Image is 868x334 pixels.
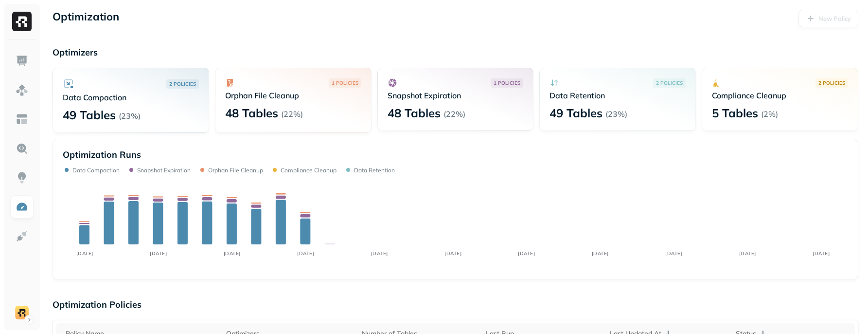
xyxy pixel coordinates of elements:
[225,91,361,100] p: Orphan File Cleanup
[813,250,830,257] tspan: [DATE]
[297,250,314,257] tspan: [DATE]
[761,109,778,119] p: ( 2% )
[208,167,263,174] p: Orphan File Cleanup
[518,250,535,257] tspan: [DATE]
[16,230,28,242] img: Integrations
[16,142,28,155] img: Query Explorer
[354,167,395,174] p: Data Retention
[281,109,303,119] p: ( 22% )
[739,250,756,257] tspan: [DATE]
[169,80,196,88] p: 2 POLICIES
[444,250,461,257] tspan: [DATE]
[119,111,141,121] p: ( 23% )
[63,107,116,123] p: 49 Tables
[53,47,858,58] p: Optimizers
[549,105,602,121] p: 49 Tables
[665,250,682,257] tspan: [DATE]
[224,250,241,257] tspan: [DATE]
[281,167,337,174] p: Compliance Cleanup
[332,79,358,87] p: 1 POLICIES
[549,91,686,100] p: Data Retention
[656,79,683,87] p: 2 POLICIES
[16,84,28,96] img: Assets
[16,201,28,213] img: Optimization
[53,10,119,27] p: Optimization
[443,109,465,119] p: ( 22% )
[76,250,93,257] tspan: [DATE]
[712,91,848,100] p: Compliance Cleanup
[16,113,28,126] img: Asset Explorer
[72,167,120,174] p: Data Compaction
[712,105,758,121] p: 5 Tables
[388,105,441,121] p: 48 Tables
[150,250,167,257] tspan: [DATE]
[371,250,388,257] tspan: [DATE]
[63,149,141,160] p: Optimization Runs
[818,79,845,87] p: 2 POLICIES
[137,167,191,174] p: Snapshot Expiration
[225,105,278,121] p: 48 Tables
[63,93,199,102] p: Data Compaction
[12,12,32,31] img: Ryft
[592,250,609,257] tspan: [DATE]
[16,55,28,67] img: Dashboard
[15,306,29,319] img: demo
[53,299,858,310] p: Optimization Policies
[605,109,627,119] p: ( 23% )
[494,79,520,87] p: 1 POLICIES
[388,91,524,100] p: Snapshot Expiration
[16,171,28,184] img: Insights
